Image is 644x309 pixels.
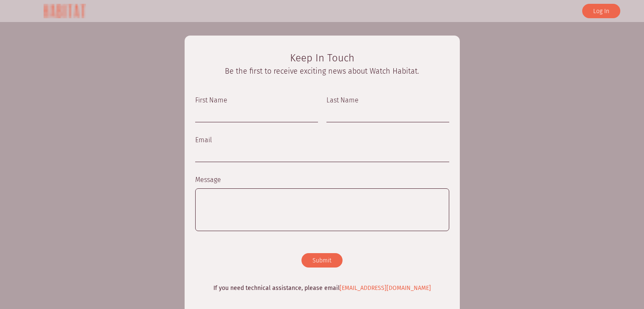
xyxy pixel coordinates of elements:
[195,135,449,145] label: Email
[301,253,343,268] button: Submit
[326,95,449,105] label: Last Name
[191,284,453,292] div: If you need technical assistance, please email
[191,66,453,77] div: Be the first to receive exciting news about Watch Habitat.
[340,284,431,292] a: [EMAIL_ADDRESS][DOMAIN_NAME]
[582,4,620,18] button: Log In
[195,175,449,185] label: Message
[195,95,318,105] label: First Name
[191,50,453,66] div: Keep In Touch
